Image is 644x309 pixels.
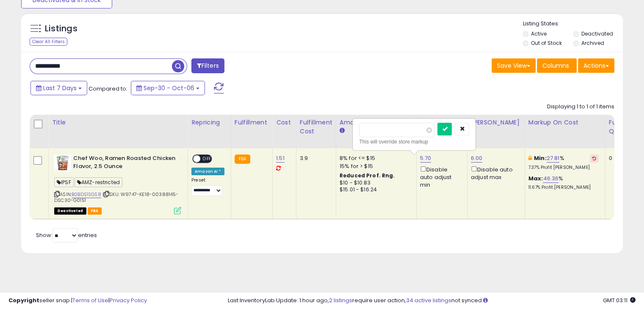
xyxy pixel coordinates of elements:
[359,138,469,146] div: This will override store markup
[88,207,102,215] span: FBA
[110,296,147,304] a: Privacy Policy
[523,20,623,28] p: Listing States:
[531,39,562,47] label: Out of Stock
[547,103,614,111] div: Displaying 1 to 1 of 1 items
[534,154,547,162] b: Min:
[525,115,605,148] th: The percentage added to the cost of goods (COGS) that forms the calculator for Min & Max prices.
[8,296,39,304] strong: Copyright
[340,118,413,127] div: Amazon Fees
[235,154,250,164] small: FBA
[528,118,602,127] div: Markup on Cost
[528,185,599,190] p: 11.67% Profit [PERSON_NAME]
[54,191,179,204] span: | SKU: W9747-KE18-00388145-DSC30-G0151
[144,84,194,92] span: Sep-30 - Oct-06
[43,84,77,92] span: Last 7 Days
[528,154,599,170] div: %
[329,296,352,304] a: 2 listings
[30,38,67,46] div: Clear All Filters
[609,154,635,162] div: 0
[531,30,547,37] label: Active
[340,172,395,179] b: Reduced Prof. Rng.
[492,58,536,73] button: Save View
[54,154,71,171] img: 41Wi05PU-iL._SL40_.jpg
[528,174,543,182] b: Max:
[578,58,614,73] button: Actions
[72,191,101,198] a: B0BDS1SGS8
[191,58,224,73] button: Filters
[471,165,518,181] div: Disable auto adjust max
[340,186,410,193] div: $15.01 - $16.24
[72,296,108,304] a: Terms of Use
[420,154,431,163] a: 5.70
[471,118,521,127] div: [PERSON_NAME]
[73,154,176,172] b: Chef Woo, Ramen Roasted Chicken Flavor, 2.5 Ounce
[542,61,569,70] span: Columns
[228,297,636,305] div: Last InventoryLab Update: 1 hour ago, require user action, not synced.
[131,81,205,95] button: Sep-30 - Oct-06
[235,118,269,127] div: Fulfillment
[276,118,293,127] div: Cost
[340,163,410,170] div: 15% for > $15
[300,118,332,136] div: Fulfillment Cost
[340,127,345,135] small: Amazon Fees.
[88,85,127,93] span: Compared to:
[420,165,461,189] div: Disable auto adjust min
[191,177,224,196] div: Preset:
[406,296,451,304] a: 34 active listings
[36,231,97,239] span: Show: entries
[471,154,483,163] a: 6.00
[528,175,599,190] div: %
[45,23,77,35] h5: Listings
[200,155,214,163] span: OFF
[54,154,181,213] div: ASIN:
[75,177,122,187] span: AMZ-restricted
[300,154,329,162] div: 3.9
[543,174,558,183] a: 46.36
[191,118,227,127] div: Repricing
[340,154,410,162] div: 8% for <= $15
[603,296,636,304] span: 2025-10-14 03:11 GMT
[528,165,599,171] p: 7.37% Profit [PERSON_NAME]
[340,179,410,187] div: $10 - $10.83
[54,177,74,187] span: IPSF
[54,207,86,215] span: All listings that are unavailable for purchase on Amazon for any reason other than out-of-stock
[276,154,285,163] a: 1.51
[547,154,560,163] a: 27.81
[30,81,87,95] button: Last 7 Days
[8,297,147,305] div: seller snap | |
[52,118,184,127] div: Title
[581,39,604,47] label: Archived
[609,118,638,136] div: Fulfillable Quantity
[537,58,577,73] button: Columns
[191,168,224,175] div: Amazon AI *
[581,30,613,37] label: Deactivated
